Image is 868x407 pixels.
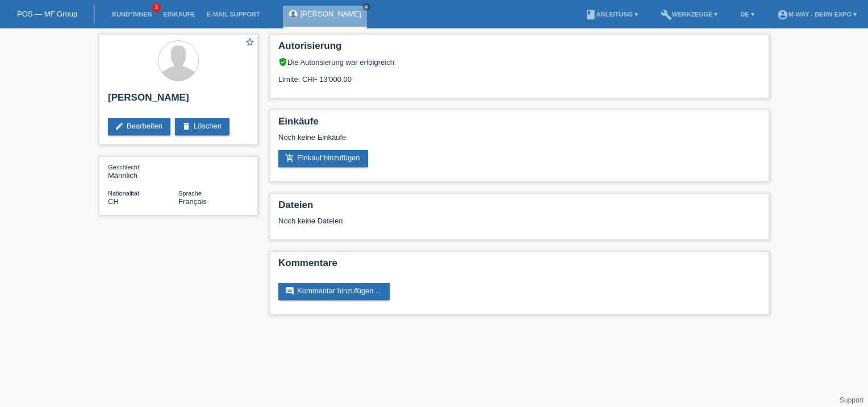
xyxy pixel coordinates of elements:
[655,11,724,18] a: buildWerkzeuge ▾
[285,286,294,296] i: comment
[777,9,788,20] i: account_circle
[115,122,124,131] i: edit
[108,118,170,135] a: editBearbeiten
[108,190,139,197] span: Nationalität
[278,283,390,300] a: commentKommentar hinzufügen ...
[278,217,625,225] div: Noch keine Dateien
[585,9,596,20] i: book
[178,190,202,197] span: Sprache
[17,10,77,18] a: POS — MF Group
[152,3,161,13] span: 3
[278,57,760,67] div: Die Autorisierung war erfolgreich.
[301,10,361,18] a: [PERSON_NAME]
[106,11,157,18] a: Kund*innen
[178,197,207,206] span: Français
[278,67,760,84] div: Limite: CHF 13'000.00
[840,396,863,404] a: Support
[771,11,862,18] a: account_circlem-way - Bern Expo ▾
[175,118,229,135] a: deleteLöschen
[735,11,759,18] a: DE ▾
[364,4,369,10] i: close
[362,3,370,11] a: close
[182,122,191,131] i: delete
[201,11,266,18] a: E-Mail Support
[285,153,294,163] i: add_shopping_cart
[108,164,139,171] span: Geschlecht
[278,40,760,57] h2: Autorisierung
[108,197,119,206] span: Schweiz
[579,11,644,18] a: bookAnleitung ▾
[245,37,255,47] i: star_border
[278,57,287,67] i: verified_user
[278,258,760,275] h2: Kommentare
[108,92,249,109] h2: [PERSON_NAME]
[278,200,760,217] h2: Dateien
[278,116,760,133] h2: Einkäufe
[278,150,368,167] a: add_shopping_cartEinkauf hinzufügen
[661,9,672,20] i: build
[278,133,760,150] div: Noch keine Einkäufe
[157,11,201,18] a: Einkäufe
[245,37,255,49] a: star_border
[108,163,178,180] div: Männlich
